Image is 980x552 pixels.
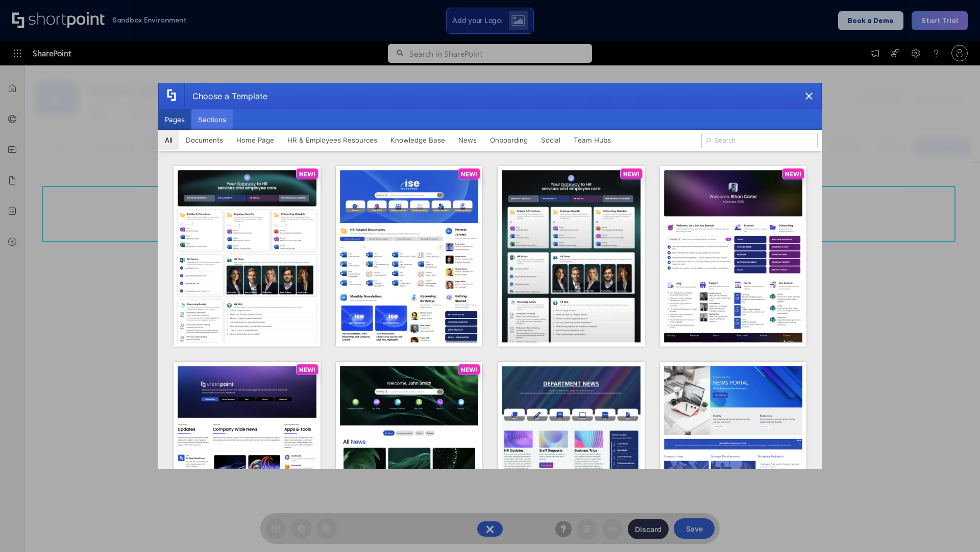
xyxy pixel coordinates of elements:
button: Onboarding [483,130,534,150]
input: Search [701,133,818,148]
p: NEW! [785,170,801,178]
p: NEW! [623,170,640,178]
div: Choose a Template [184,83,267,109]
button: Knowledge Base [384,130,452,150]
iframe: Chat Widget [929,503,980,552]
button: Documents [179,130,230,150]
button: HR & Employees Resources [281,130,384,150]
p: NEW! [299,366,315,374]
button: Social [534,130,567,150]
p: NEW! [461,170,477,178]
button: Pages [158,109,191,130]
button: Home Page [230,130,281,150]
div: template selector [158,83,822,469]
p: NEW! [299,170,315,178]
button: All [158,130,179,150]
p: NEW! [461,366,477,374]
button: Team Hubs [567,130,618,150]
button: Sections [191,109,233,130]
button: News [452,130,483,150]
